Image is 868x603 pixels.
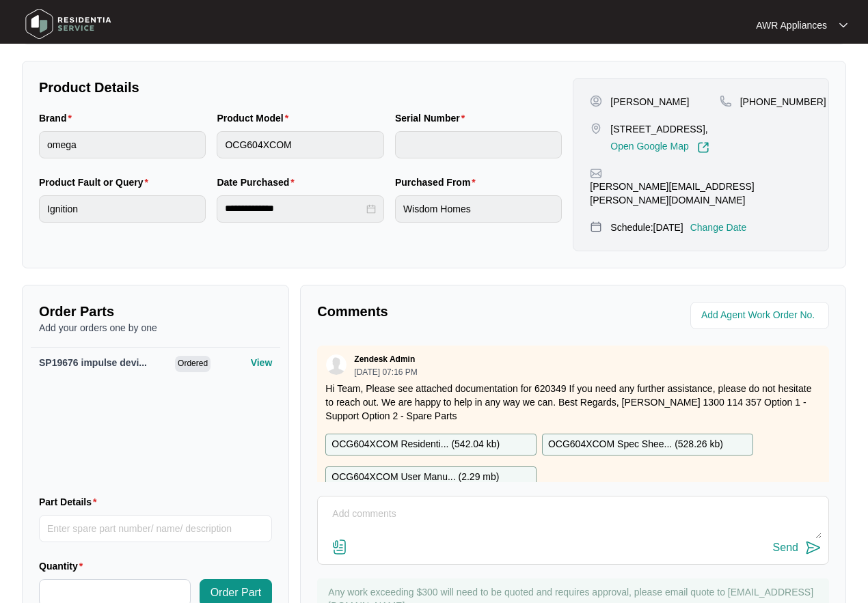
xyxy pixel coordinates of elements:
span: Order Part [211,585,262,601]
img: residentia service logo [21,3,116,44]
a: Open Google Map [610,141,709,154]
p: [STREET_ADDRESS], [610,122,709,136]
label: Product Fault or Query [39,176,154,189]
p: [DATE] 07:16 PM [354,368,417,376]
input: Brand [39,131,206,158]
p: Comments [317,302,563,321]
img: map-pin [590,221,602,233]
p: Schedule: [DATE] [610,221,683,234]
span: SP19676 impulse devi... [39,357,147,368]
img: user.svg [326,354,347,375]
input: Product Fault or Query [39,195,206,223]
p: Order Parts [39,302,272,321]
label: Date Purchased [217,176,299,189]
label: Serial Number [395,111,470,125]
p: Zendesk Admin [354,354,415,365]
button: Send [773,539,822,557]
img: send-icon.svg [805,539,822,556]
label: Part Details [39,495,103,509]
input: Part Details [39,515,272,542]
div: Send [773,542,798,554]
input: Date Purchased [225,201,363,216]
img: dropdown arrow [839,22,847,29]
label: Product Model [217,111,294,125]
p: OCG604XCOM User Manu... ( 2.29 mb ) [331,470,499,485]
img: map-pin [720,95,732,107]
img: Link-External [697,141,709,154]
p: Change Date [690,221,747,234]
p: AWR Appliances [756,18,827,32]
p: [PHONE_NUMBER] [740,95,826,109]
p: Product Details [39,78,562,97]
img: user-pin [590,95,602,107]
p: Add your orders one by one [39,321,272,335]
input: Product Model [217,131,383,158]
p: [PERSON_NAME] [610,95,689,109]
p: OCG604XCOM Residenti... ( 542.04 kb ) [331,437,500,452]
input: Serial Number [395,131,562,158]
input: Add Agent Work Order No. [701,307,821,324]
label: Brand [39,111,77,125]
label: Purchased From [395,176,481,189]
span: Ordered [175,356,211,372]
p: OCG604XCOM Spec Shee... ( 528.26 kb ) [548,437,723,452]
p: View [251,356,273,369]
p: Hi Team, Please see attached documentation for 620349 If you need any further assistance, please ... [325,382,821,423]
input: Purchased From [395,195,562,223]
img: file-attachment-doc.svg [331,539,348,555]
img: map-pin [590,122,602,135]
p: [PERSON_NAME][EMAIL_ADDRESS][PERSON_NAME][DOMAIN_NAME] [590,180,812,207]
label: Quantity [39,559,88,573]
img: map-pin [590,167,602,180]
